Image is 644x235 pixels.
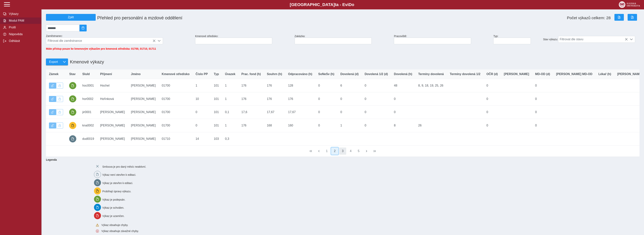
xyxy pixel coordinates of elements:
[362,119,391,132] td: 0
[225,72,235,76] span: Úvazek
[323,148,330,155] button: 1
[44,33,194,46] div: Zaměstnanec:
[264,79,285,92] td: 176
[337,79,362,92] td: 6
[483,92,501,106] td: 0
[238,92,264,106] td: 176
[285,106,315,119] td: 17,67
[532,119,553,132] td: 0
[56,83,63,89] button: Uzamknout lze pouze výkaz, který je podepsán a schválen.
[617,72,642,76] span: [PERSON_NAME]
[238,79,264,92] td: 176
[362,92,391,106] td: 0
[315,106,337,119] td: 0
[193,92,211,106] td: 10
[159,92,193,106] td: 01700
[486,72,498,76] span: OČR (d)
[48,16,94,19] span: Zpět
[49,72,59,76] span: Zámek
[46,38,156,44] span: Filtrovat dle zaměstnance
[162,72,190,76] span: Kmenové středisko
[46,47,156,50] span: Máte přístup pouze ke kmenovým výkazům pro kmenová střediska: 01700, 01710, 01711
[11,2,633,7] b: [GEOGRAPHIC_DATA] a - Evi
[315,79,337,92] td: 0
[222,92,238,106] td: 1
[194,33,293,46] div: Kmenové středisko:
[97,79,128,92] td: Hochel
[102,198,125,201] span: Výkaz je podepsán.
[56,122,63,129] button: Uzamknout lze pouze výkaz, který je podepsán a schválen.
[49,96,56,102] button: Výkaz je odemčen.
[196,72,208,76] span: Číslo PP
[214,72,219,76] span: Typ
[211,119,222,132] td: 101
[391,92,415,106] td: 0
[69,135,76,142] button: prázdný
[159,79,193,92] td: 01700
[352,2,354,7] span: o
[69,109,76,116] button: podepsáno
[391,119,415,132] td: 8
[492,33,542,46] div: Typ:
[8,33,38,36] span: Nápověda
[211,132,222,145] td: 103
[628,14,637,21] button: Export do PDF
[102,190,131,193] span: Probíhají úpravy výkazu.
[102,165,146,168] span: Smlouva je pro daný měsíc neaktivní.
[450,72,480,76] span: Termíny dovolená 1/2
[339,148,346,155] button: 3
[337,92,362,106] td: 0
[102,206,124,209] span: Výkaz je schválen.
[418,72,444,76] span: Termíny dovolená
[365,72,388,76] span: Dovolená 1/2 (d)
[159,106,193,119] td: 01700
[79,79,97,92] td: hoc0001
[56,96,63,102] button: Uzamknout lze pouze výkaz, který je podepsán a schválen.
[193,106,211,119] td: 0
[362,106,391,119] td: 0
[331,148,338,155] button: 2
[347,148,354,155] button: 4
[79,106,97,119] td: jir0001
[619,1,640,8] img: logo_web_su.png
[355,148,362,155] button: 5
[264,92,285,106] td: 176
[267,72,282,76] span: Souhrn (h)
[288,72,312,76] span: Odpracováno (h)
[46,59,61,65] button: Export
[8,39,38,43] span: Odhlásit
[264,106,285,119] td: 17,67
[131,72,141,76] span: Jméno
[69,82,76,89] button: podepsáno
[293,33,393,46] div: Zakázka:
[211,106,222,119] td: 101
[394,72,412,76] span: Dovolená (h)
[567,16,611,20] span: Počet výkazů celkem: 28
[128,106,159,119] td: [PERSON_NAME]
[56,109,63,115] button: Uzamknout lze pouze výkaz, který je podepsán a schválen.
[102,230,139,233] span: Výkaz obsahuje závažné chyby.
[49,122,56,129] button: Výkaz je odemčen.
[483,119,501,132] td: 0
[68,57,104,66] h1: Kmenové výkazy
[337,119,362,132] td: 1
[349,2,352,7] span: D
[558,36,628,43] span: Filtrovat dle stavu
[79,92,97,106] td: hor0002
[335,2,336,7] span: t
[102,173,136,176] span: Výkaz není otevřen k editaci.
[391,79,415,92] td: 48
[415,119,447,132] td: 26
[542,34,641,44] div: Stav výkazu:
[535,72,550,76] span: MD-OD (d)
[100,72,112,76] span: Příjmení
[222,132,238,145] td: 0,3
[415,79,447,92] td: 8, 9, 18, 19, 25, 26
[44,157,638,163] b: Legenda
[532,92,553,106] td: 0
[46,14,96,21] button: Zpět
[391,106,415,119] td: 0
[69,72,76,76] span: Stav
[159,132,193,145] td: 01710
[556,72,592,76] span: [PERSON_NAME] MD-OD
